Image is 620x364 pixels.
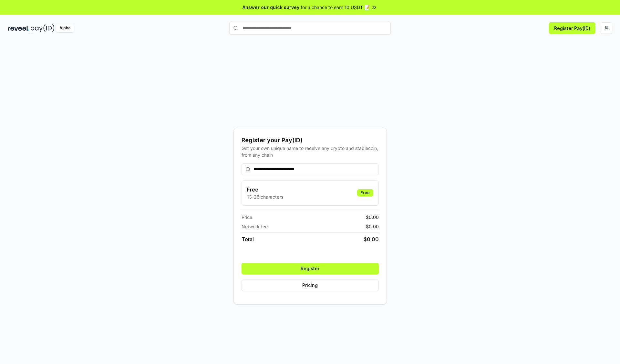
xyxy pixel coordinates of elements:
[549,22,595,34] button: Register Pay(ID)
[366,214,379,221] span: $ 0.00
[242,235,254,243] span: Total
[242,145,379,158] div: Get your own unique name to receive any crypto and stablecoin, from any chain
[301,4,370,11] span: for a chance to earn 10 USDT 📝
[31,24,55,32] img: pay_id
[366,223,379,230] span: $ 0.00
[242,136,379,145] div: Register your Pay(ID)
[56,24,74,32] div: Alpha
[364,235,379,243] span: $ 0.00
[8,24,29,32] img: reveel_dark
[242,280,379,291] button: Pricing
[242,223,268,230] span: Network fee
[357,189,373,196] div: Free
[243,4,299,11] span: Answer our quick survey
[247,193,283,200] p: 13-25 characters
[247,186,283,193] h3: Free
[242,214,252,221] span: Price
[242,263,379,274] button: Register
